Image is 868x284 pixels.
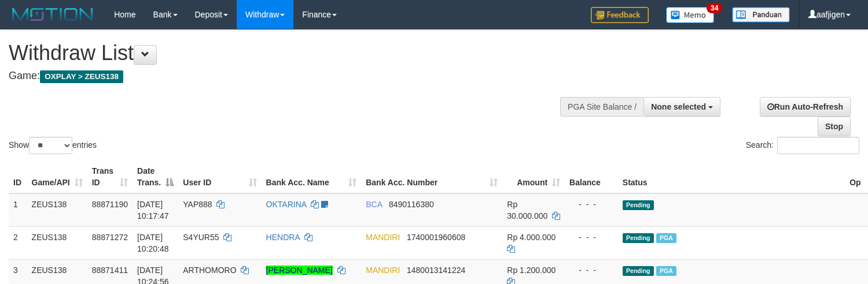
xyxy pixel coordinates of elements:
span: None selected [651,102,706,111]
th: Bank Acc. Number: activate to sort column ascending [361,160,502,193]
span: Pending [623,266,654,276]
td: 1 [9,193,27,227]
span: S4YUR55 [183,233,219,242]
input: Search: [777,137,859,154]
div: - - - [569,231,613,243]
a: Run Auto-Refresh [760,97,851,117]
select: Showentries [29,137,72,154]
span: Copy 1740001960608 to clipboard [407,233,465,242]
th: Balance [565,160,618,193]
span: 34 [707,3,722,13]
button: None selected [643,97,720,117]
span: Marked by aafsolysreylen [656,233,676,243]
span: Pending [623,200,654,210]
div: - - - [569,199,613,210]
th: Amount: activate to sort column ascending [502,160,565,193]
div: PGA Site Balance / [560,97,643,117]
span: [DATE] 10:17:47 [137,200,169,221]
th: User ID: activate to sort column ascending [178,160,261,193]
img: MOTION_logo.png [9,6,97,23]
span: Pending [623,233,654,243]
span: Rp 1.200.000 [507,266,556,275]
a: [PERSON_NAME] [266,266,333,275]
span: 88871411 [92,266,128,275]
span: [DATE] 10:20:48 [137,233,169,253]
span: YAP888 [183,200,212,209]
th: Status [618,160,845,193]
span: 88871190 [92,200,128,209]
img: Button%20Memo.svg [666,7,715,23]
span: BCA [366,200,382,209]
span: Rp 4.000.000 [507,233,556,242]
span: MANDIRI [366,266,400,275]
img: Feedback.jpg [591,7,649,23]
span: 88871272 [92,233,128,242]
span: Marked by aafsolysreylen [656,266,676,276]
td: 2 [9,226,27,259]
td: ZEUS138 [27,226,87,259]
span: Rp 30.000.000 [507,200,547,221]
th: Trans ID: activate to sort column ascending [87,160,133,193]
td: ZEUS138 [27,193,87,227]
img: panduan.png [732,7,790,23]
a: Stop [818,117,851,136]
th: Game/API: activate to sort column ascending [27,160,87,193]
a: OKTARINA [266,200,307,209]
span: MANDIRI [366,233,400,242]
label: Search: [746,137,859,154]
th: Date Trans.: activate to sort column descending [133,160,178,193]
a: HENDRA [266,233,300,242]
span: Copy 1480013141224 to clipboard [407,266,465,275]
h4: Game: [9,70,567,82]
span: ARTHOMORO [183,266,236,275]
label: Show entries [9,137,97,154]
h1: Withdraw List [9,42,567,65]
div: - - - [569,264,613,276]
span: Copy 8490116380 to clipboard [389,200,434,209]
th: ID [9,160,27,193]
th: Bank Acc. Name: activate to sort column ascending [262,160,362,193]
span: OXPLAY > ZEUS138 [40,70,123,83]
